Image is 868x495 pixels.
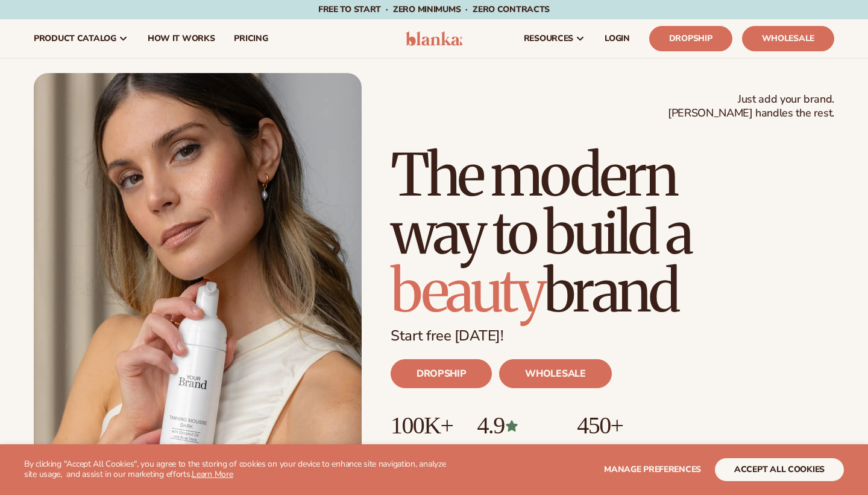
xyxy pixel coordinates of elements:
p: 100K+ [391,412,453,439]
span: beauty [391,255,544,327]
a: resources [514,19,595,58]
a: product catalog [24,19,138,58]
a: Dropship [649,26,732,51]
a: LOGIN [595,19,640,58]
h1: The modern way to build a brand [391,146,834,320]
p: Start free [DATE]! [391,327,834,345]
a: Wholesale [742,26,834,51]
span: resources [524,34,573,43]
span: Manage preferences [604,464,701,475]
span: Free to start · ZERO minimums · ZERO contracts [318,4,550,15]
span: pricing [234,34,268,43]
span: Just add your brand. [PERSON_NAME] handles the rest. [668,92,834,121]
img: logo [406,31,463,46]
a: Learn More [192,468,233,480]
p: By clicking "Accept All Cookies", you agree to the storing of cookies on your device to enhance s... [24,459,453,480]
p: 450+ [577,412,668,439]
a: pricing [224,19,277,58]
a: WHOLESALE [499,359,611,388]
span: LOGIN [605,34,630,43]
a: How It Works [138,19,225,58]
button: Manage preferences [604,458,701,481]
a: DROPSHIP [391,359,492,388]
span: How It Works [148,34,215,43]
p: High-quality products [577,439,668,459]
span: product catalog [34,34,116,43]
p: 4.9 [477,412,553,439]
img: Blanka hero private label beauty Female holding tanning mousse [34,73,362,487]
p: Over 400 reviews [477,439,553,459]
button: accept all cookies [715,458,844,481]
p: Brands built [391,439,453,459]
